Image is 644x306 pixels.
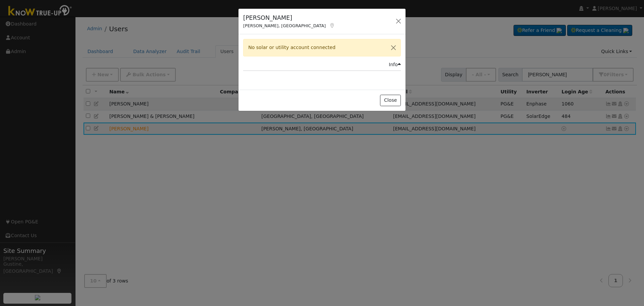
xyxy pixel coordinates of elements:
[386,39,400,56] button: Close
[243,23,326,28] span: [PERSON_NAME], [GEOGRAPHIC_DATA]
[243,39,401,56] div: No solar or utility account connected
[389,61,401,68] div: Info
[243,13,335,22] h5: [PERSON_NAME]
[380,95,400,106] button: Close
[329,23,335,28] a: Map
